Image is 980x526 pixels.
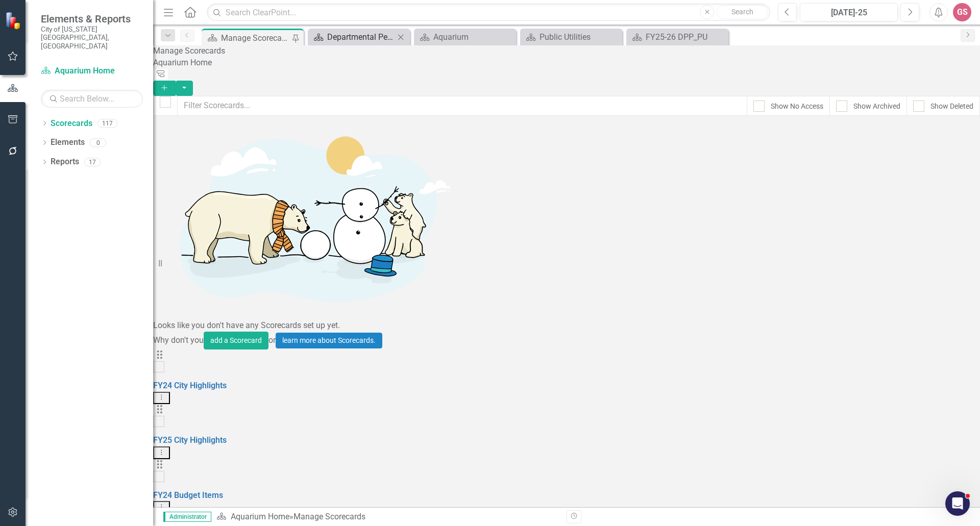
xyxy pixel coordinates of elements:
[163,512,211,522] span: Administrator
[153,335,204,345] span: Why don't you
[41,90,143,108] input: Search Below...
[51,118,92,130] a: Scorecards
[540,31,620,43] div: Public Utilities
[771,101,823,111] div: Show No Access
[221,32,291,44] div: Manage Scorecards
[327,31,395,43] div: Departmental Performance Plans - 3 Columns
[5,12,23,30] img: ClearPoint Strategy
[646,31,726,43] div: FY25-26 DPP_PU
[731,8,753,16] span: Search
[153,320,980,332] div: Looks like you don't have any Scorecards set up yet.
[945,491,970,516] iframe: Intercom live chat
[153,435,227,445] a: FY25 City Highlights
[153,45,980,57] div: Manage Scorecards
[84,158,101,166] div: 17
[207,4,770,21] input: Search ClearPoint...
[153,116,459,320] img: Getting started
[97,119,117,128] div: 117
[433,31,513,43] div: Aquarium
[153,57,980,69] div: Aquarium Home
[853,101,900,111] div: Show Archived
[953,3,971,21] button: GS
[930,101,973,111] div: Show Deleted
[41,25,143,50] small: City of [US_STATE][GEOGRAPHIC_DATA], [GEOGRAPHIC_DATA]
[90,138,106,147] div: 0
[51,137,85,148] a: Elements
[216,511,559,523] div: » Manage Scorecards
[523,31,620,43] a: Public Utilities
[231,512,289,521] a: Aquarium Home
[177,96,747,116] input: Filter Scorecards...
[268,335,276,345] span: or
[153,381,227,390] a: FY24 City Highlights
[153,490,223,500] a: FY24 Budget Items
[276,333,382,348] a: learn more about Scorecards.
[310,31,395,43] a: Departmental Performance Plans - 3 Columns
[41,65,143,77] a: Aquarium Home
[803,7,894,19] div: [DATE]-25
[416,31,513,43] a: Aquarium
[800,3,898,21] button: [DATE]-25
[717,5,768,19] button: Search
[51,156,79,168] a: Reports
[41,13,143,25] span: Elements & Reports
[629,31,726,43] a: FY25-26 DPP_PU
[204,332,268,349] button: add a Scorecard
